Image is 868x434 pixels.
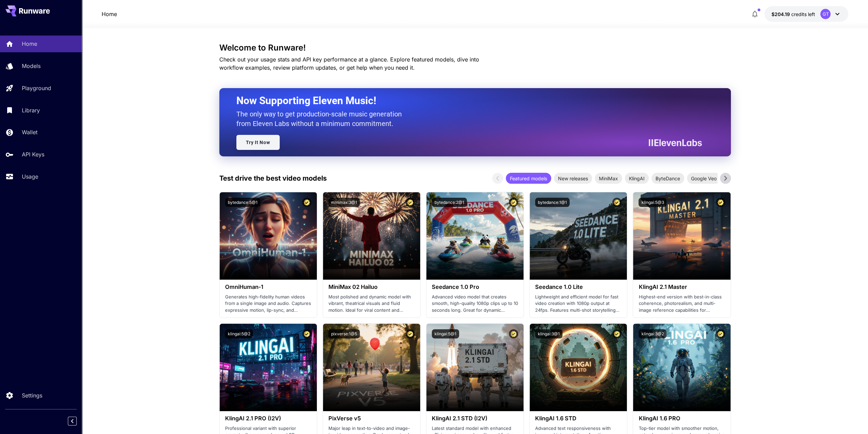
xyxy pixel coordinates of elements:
[612,198,621,207] button: Certified Model – Vetted for best performance and includes a commercial license.
[220,324,317,411] img: alt
[225,415,311,422] h3: KlingAI 2.1 PRO (I2V)
[716,198,725,207] button: Certified Model – Vetted for best performance and includes a commercial license.
[535,198,570,207] button: bytedance:1@1
[771,11,815,18] div: $204.1906
[612,329,621,338] button: Certified Model – Vetted for best performance and includes a commercial license.
[22,62,41,70] p: Models
[716,329,725,338] button: Certified Model – Vetted for best performance and includes a commercial license.
[328,284,415,290] h3: MiniMax 02 Hailuo
[219,56,479,71] span: Check out your usage stats and API key performance at a glance. Explore featured models, dive int...
[625,175,649,182] span: KlingAI
[651,175,684,182] span: ByteDance
[302,198,311,207] button: Certified Model – Vetted for best performance and includes a commercial license.
[509,329,518,338] button: Certified Model – Vetted for best performance and includes a commercial license.
[225,294,311,314] p: Generates high-fidelity human videos from a single image and audio. Captures expressive motion, l...
[764,6,848,22] button: $204.1906GT
[687,175,721,182] span: Google Veo
[535,284,621,290] h3: Seedance 1.0 Lite
[509,198,518,207] button: Certified Model – Vetted for best performance and includes a commercial license.
[638,284,725,290] h3: KlingAI 2.1 Master
[535,329,562,338] button: klingai:3@1
[22,172,38,181] p: Usage
[323,324,420,411] img: alt
[506,173,551,184] div: Featured models
[595,173,622,184] div: MiniMax
[638,198,666,207] button: klingai:5@3
[651,173,684,184] div: ByteDance
[771,11,791,17] span: $204.19
[633,192,730,280] img: alt
[530,192,627,280] img: alt
[219,173,327,183] p: Test drive the best video models
[328,198,360,207] button: minimax:3@1
[633,324,730,411] img: alt
[22,150,44,158] p: API Keys
[687,173,721,184] div: Google Veo
[328,415,415,422] h3: PixVerse v5
[102,10,117,18] a: Home
[22,106,40,114] p: Library
[22,391,42,400] p: Settings
[225,198,260,207] button: bytedance:5@1
[236,135,280,150] a: Try It Now
[406,329,415,338] button: Certified Model – Vetted for best performance and includes a commercial license.
[820,9,830,19] div: GT
[506,175,551,182] span: Featured models
[219,43,731,53] h3: Welcome to Runware!
[638,294,725,314] p: Highest-end version with best-in-class coherence, photorealism, and multi-image reference capabil...
[102,10,117,18] nav: breadcrumb
[432,329,459,338] button: klingai:5@1
[638,329,666,338] button: klingai:3@2
[530,324,627,411] img: alt
[22,84,51,92] p: Playground
[638,415,725,422] h3: KlingAI 1.6 PRO
[328,329,360,338] button: pixverse:1@5
[554,175,592,182] span: New releases
[426,324,524,411] img: alt
[68,417,77,425] button: Collapse sidebar
[22,40,37,48] p: Home
[236,109,407,128] p: The only way to get production-scale music generation from Eleven Labs without a minimum commitment.
[225,329,253,338] button: klingai:5@2
[432,294,518,314] p: Advanced video model that creates smooth, high-quality 1080p clips up to 10 seconds long. Great f...
[225,284,311,290] h3: OmniHuman‑1
[236,94,697,107] h2: Now Supporting Eleven Music!
[554,173,592,184] div: New releases
[302,329,311,338] button: Certified Model – Vetted for best performance and includes a commercial license.
[535,415,621,422] h3: KlingAI 1.6 STD
[791,11,815,17] span: credits left
[535,294,621,314] p: Lightweight and efficient model for fast video creation with 1080p output at 24fps. Features mult...
[426,192,524,280] img: alt
[328,294,415,314] p: Most polished and dynamic model with vibrant, theatrical visuals and fluid motion. Ideal for vira...
[406,198,415,207] button: Certified Model – Vetted for best performance and includes a commercial license.
[22,128,38,136] p: Wallet
[595,175,622,182] span: MiniMax
[323,192,420,280] img: alt
[73,415,82,427] div: Collapse sidebar
[432,198,467,207] button: bytedance:2@1
[432,284,518,290] h3: Seedance 1.0 Pro
[220,192,317,280] img: alt
[432,415,518,422] h3: KlingAI 2.1 STD (I2V)
[625,173,649,184] div: KlingAI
